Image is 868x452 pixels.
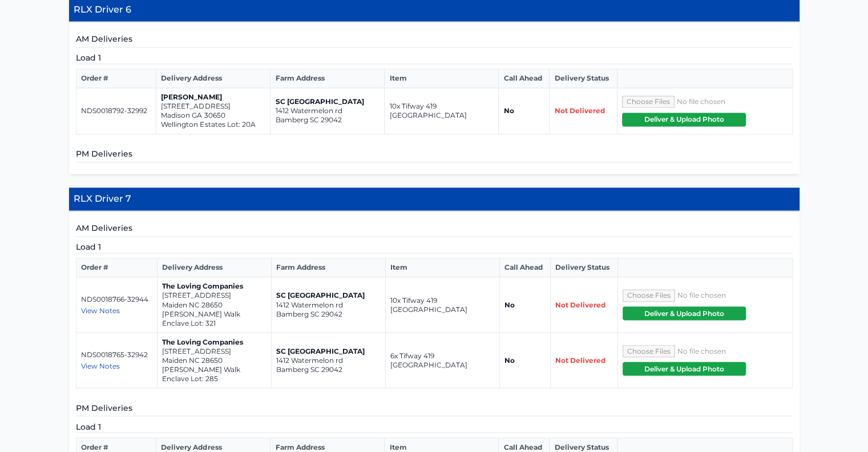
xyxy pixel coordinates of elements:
p: [STREET_ADDRESS] [162,346,267,355]
td: 10x Tifway 419 [GEOGRAPHIC_DATA] [386,277,500,333]
button: Deliver & Upload Photo [623,306,746,320]
p: SC [GEOGRAPHIC_DATA] [276,346,381,355]
th: Order # [76,258,158,277]
p: Madison GA 30650 [161,111,265,120]
h5: Load 1 [76,421,793,433]
span: View Notes [81,361,120,370]
th: Delivery Status [550,69,617,88]
th: Call Ahead [500,258,551,277]
td: 6x Tifway 419 [GEOGRAPHIC_DATA] [386,333,500,388]
h5: Load 1 [76,241,793,253]
button: Deliver & Upload Photo [623,362,746,375]
th: Farm Address [271,69,385,88]
h5: AM Deliveries [76,222,793,237]
h5: Load 1 [76,52,793,64]
span: View Notes [81,306,120,314]
strong: No [504,355,515,364]
th: Delivery Address [156,69,271,88]
p: Bamberg SC 29042 [275,115,380,125]
p: Maiden NC 28650 [162,355,267,365]
h5: PM Deliveries [76,148,793,162]
p: Wellington Estates Lot: 20A [161,120,265,129]
th: Delivery Status [550,258,617,277]
p: [PERSON_NAME] Walk Enclave Lot: 285 [162,365,267,383]
th: Order # [76,69,156,88]
h5: AM Deliveries [76,33,793,47]
p: [PERSON_NAME] Walk Enclave Lot: 321 [162,309,267,327]
button: Deliver & Upload Photo [622,113,746,126]
p: SC [GEOGRAPHIC_DATA] [275,97,380,106]
p: [PERSON_NAME] [161,93,265,102]
p: NDS0018792-32992 [81,106,152,115]
th: Item [385,69,499,88]
p: Maiden NC 28650 [162,300,267,309]
strong: No [504,300,515,309]
p: SC [GEOGRAPHIC_DATA] [276,291,381,300]
p: [STREET_ADDRESS] [161,102,265,111]
p: [STREET_ADDRESS] [162,291,267,300]
h5: PM Deliveries [76,402,793,416]
p: NDS0018765-32942 [81,350,153,359]
th: Item [386,258,500,277]
span: Not Delivered [554,106,604,115]
th: Call Ahead [499,69,550,88]
p: NDS0018766-32944 [81,294,153,303]
p: Bamberg SC 29042 [276,365,381,374]
th: Farm Address [272,258,386,277]
span: Not Delivered [555,300,605,309]
p: 1412 Watermelon rd [275,106,380,115]
p: The Loving Companies [162,337,267,346]
th: Delivery Address [158,258,272,277]
p: Bamberg SC 29042 [276,309,381,318]
h4: RLX Driver 7 [69,187,800,211]
p: 1412 Watermelon rd [276,300,381,309]
span: Not Delivered [555,355,605,364]
p: The Loving Companies [162,282,267,291]
strong: No [503,106,514,115]
p: 1412 Watermelon rd [276,355,381,365]
td: 10x Tifway 419 [GEOGRAPHIC_DATA] [385,88,499,134]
